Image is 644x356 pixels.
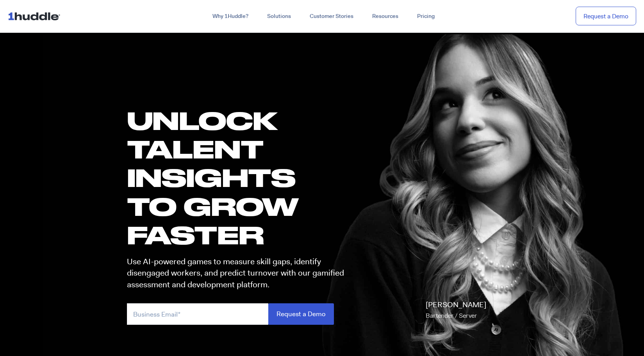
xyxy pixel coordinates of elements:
h1: UNLOCK TALENT INSIGHTS TO GROW FASTER [127,106,363,249]
a: Customer Stories [300,9,363,23]
a: Why 1Huddle? [203,9,258,23]
a: Resources [363,9,408,23]
a: Request a Demo [576,7,636,26]
a: Solutions [258,9,300,23]
p: Use AI-powered games to measure skill gaps, identify disengaged workers, and predict turnover wit... [127,256,363,290]
a: Pricing [408,9,444,23]
input: Request a Demo [268,303,334,325]
input: Business Email* [127,303,268,325]
span: Bartender / Server [426,311,477,320]
p: [PERSON_NAME] [426,299,486,321]
img: ... [8,9,64,23]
